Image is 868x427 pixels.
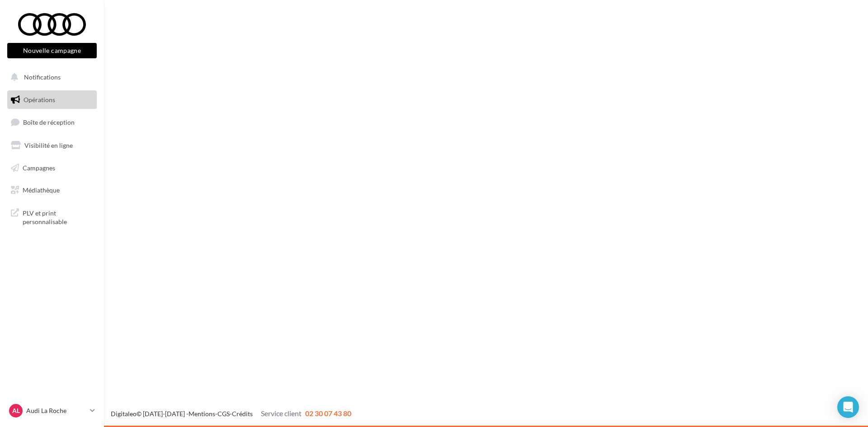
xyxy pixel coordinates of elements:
[5,181,99,200] a: Médiathèque
[23,164,55,171] span: Campagnes
[189,410,215,418] a: Mentions
[5,68,95,87] button: Notifications
[5,136,99,155] a: Visibilité en ligne
[837,396,859,418] div: Open Intercom Messenger
[23,186,60,194] span: Médiathèque
[23,118,75,126] span: Boîte de réception
[24,96,55,103] span: Opérations
[5,90,99,109] a: Opérations
[217,410,230,418] a: CGS
[5,159,99,178] a: Campagnes
[7,43,97,58] button: Nouvelle campagne
[5,203,99,230] a: PLV et print personnalisable
[232,410,253,418] a: Crédits
[26,406,86,415] p: Audi La Roche
[12,406,20,415] span: AL
[305,409,351,418] span: 02 30 07 43 80
[24,141,73,149] span: Visibilité en ligne
[111,410,137,418] a: Digitaleo
[5,113,99,132] a: Boîte de réception
[24,73,61,81] span: Notifications
[7,402,97,419] a: AL Audi La Roche
[23,207,93,226] span: PLV et print personnalisable
[261,409,302,418] span: Service client
[111,410,351,418] span: © [DATE]-[DATE] - - -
